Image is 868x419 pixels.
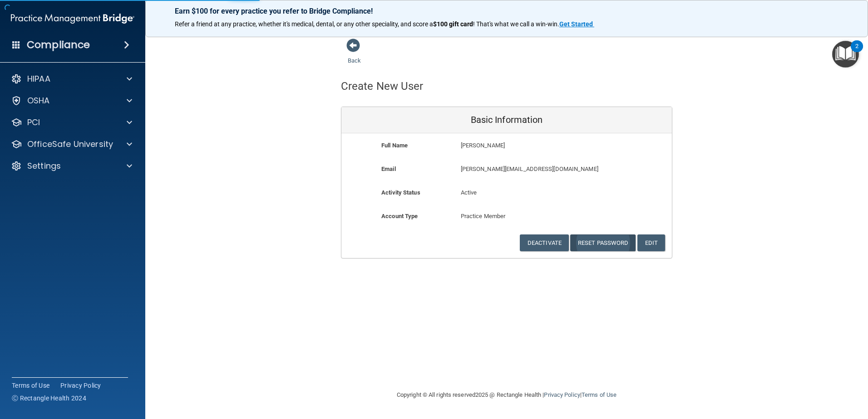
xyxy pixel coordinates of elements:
[637,234,665,251] button: Edit
[832,41,859,68] button: Open Resource Center, 2 new notifications
[27,139,113,150] p: OfficeSafe University
[381,213,418,219] b: Account Type
[175,7,838,15] p: Earn $100 for every practice you refer to Bridge Compliance!
[341,107,672,133] div: Basic Information
[175,20,433,28] span: Refer a friend at any practice, whether it's medical, dental, or any other speciality, and score a
[570,234,636,251] button: Reset Password
[381,166,396,172] b: Email
[11,10,134,28] img: PMB logo
[27,73,50,84] p: HIPAA
[27,117,40,128] p: PCI
[461,140,606,151] p: [PERSON_NAME]
[433,20,473,28] strong: $100 gift card
[559,20,594,28] a: Get Started
[27,39,90,51] h4: Compliance
[11,117,132,128] a: PCI
[60,381,101,390] a: Privacy Policy
[461,187,553,198] p: Active
[11,161,132,171] a: Settings
[11,73,132,84] a: HIPAA
[559,20,593,28] strong: Get Started
[855,46,858,58] div: 2
[341,380,672,409] div: Copyright © All rights reserved 2025 @ Rectangle Health | |
[12,394,86,403] span: Ⓒ Rectangle Health 2024
[11,95,132,106] a: OSHA
[461,164,606,175] p: [PERSON_NAME][EMAIL_ADDRESS][DOMAIN_NAME]
[381,189,420,196] b: Activity Status
[520,234,569,251] button: Deactivate
[461,211,553,222] p: Practice Member
[341,80,424,92] h4: Create New User
[381,142,408,149] b: Full Name
[27,95,50,106] p: OSHA
[473,20,559,28] span: ! That's what we call a win-win.
[348,46,361,64] a: Back
[582,391,616,398] a: Terms of Use
[12,381,49,390] a: Terms of Use
[544,391,580,398] a: Privacy Policy
[11,139,132,150] a: OfficeSafe University
[27,161,61,171] p: Settings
